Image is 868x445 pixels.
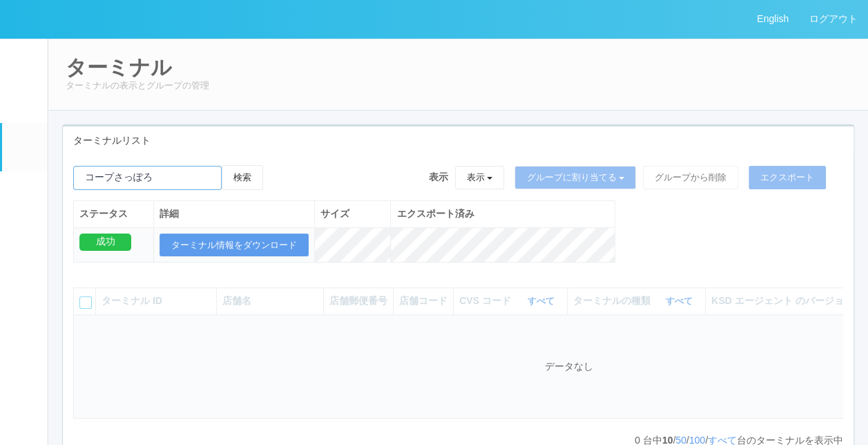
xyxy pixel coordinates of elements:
[66,56,851,79] h2: ターミナル
[222,295,251,306] span: 店舗名
[662,294,700,308] button: すべて
[320,207,385,221] div: サイズ
[160,234,309,257] button: ターミナル情報をダウンロード
[429,170,448,184] span: 表示
[66,79,851,93] p: ターミナルの表示とグループの管理
[528,296,558,306] a: すべて
[63,126,853,155] div: ターミナルリスト
[160,207,309,221] div: 詳細
[2,214,48,256] a: メンテナンス通知
[102,294,211,308] div: ターミナル ID
[643,166,738,189] button: グループから削除
[749,166,826,189] button: エクスポート
[79,234,131,251] div: 成功
[459,294,514,308] span: CVS コード
[2,38,48,80] a: イベントログ
[573,294,654,308] span: ターミナルの種類
[2,123,48,171] a: ターミナル
[2,256,48,299] a: クライアントリンク
[711,295,853,306] span: KSD エージェント のバージョン
[524,294,561,308] button: すべて
[79,207,148,221] div: ステータス
[2,299,48,341] a: アラート設定
[2,171,48,214] a: パッケージ
[396,207,609,221] div: エクスポート済み
[222,165,263,190] button: 検索
[2,341,48,384] a: コンテンツプリント
[455,166,505,189] button: 表示
[399,295,447,306] span: 店舗コード
[2,80,48,122] a: ユーザー
[329,295,387,306] span: 店舗郵便番号
[666,296,696,306] a: すべて
[514,166,636,189] button: グループに割り当てる
[2,384,48,426] a: ドキュメントを管理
